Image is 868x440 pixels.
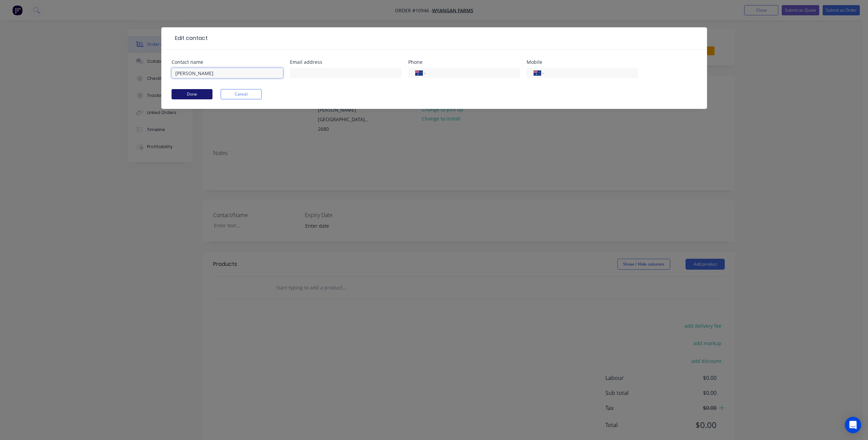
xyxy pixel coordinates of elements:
button: Cancel [221,89,262,99]
div: Edit contact [172,34,208,42]
button: Done [172,89,212,99]
div: Mobile [527,60,638,65]
div: Open Intercom Messenger [845,417,861,433]
div: Phone [408,60,520,65]
div: Email address [290,60,401,65]
div: Contact name [172,60,283,65]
